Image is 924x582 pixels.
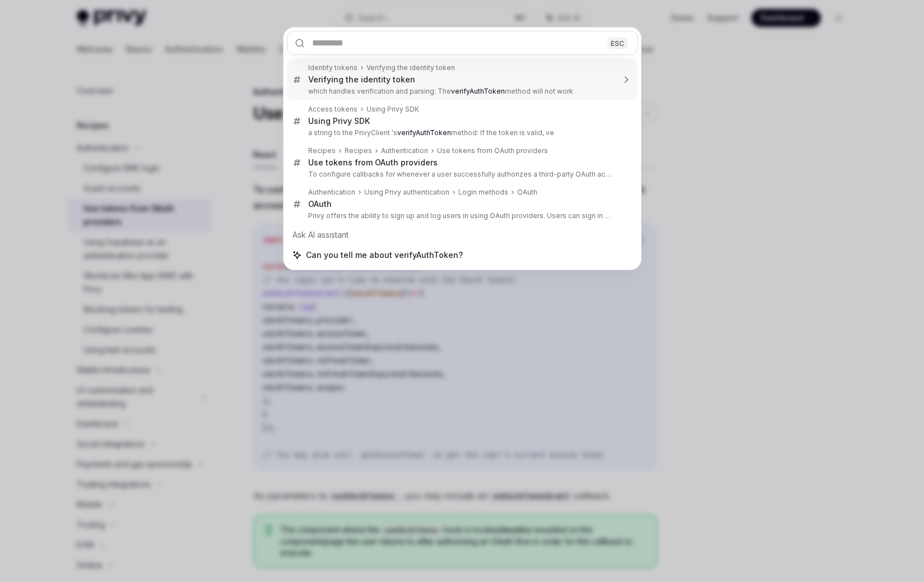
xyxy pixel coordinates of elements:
div: Using Privy SDK [308,116,370,126]
div: OAuth [517,188,537,197]
b: verifyAuthToken [397,128,451,137]
div: Using Privy SDK [366,105,419,114]
div: OAuth [308,199,332,209]
div: Login methods [458,188,508,197]
div: Access tokens [308,105,357,114]
span: Can you tell me about verifyAuthToken? [306,250,463,261]
div: Use tokens from OAuth providers [308,158,438,168]
div: Use tokens from OAuth providers [437,146,548,155]
div: Recipes [308,146,336,155]
div: Verifying the identity token [308,75,415,85]
div: Identity tokens [308,63,357,72]
div: Authentication [381,146,428,155]
p: Privy offers the ability to sign up and log users in using OAuth providers. Users can sign in with f [308,211,614,220]
div: Verifying the identity token [366,63,455,72]
div: Ask AI assistant [287,225,638,245]
p: which handles verification and parsing: The method will not work [308,87,614,96]
p: To configure callbacks for whenever a user successfully authorizes a third-party OAuth account, use [308,170,614,179]
div: ESC [607,37,628,49]
div: Using Privy authentication [364,188,449,197]
div: Authentication [308,188,355,197]
b: verifyAuthToken [451,87,505,95]
div: Recipes [345,146,372,155]
p: a string to the PrivyClient 's method: If the token is valid, ve [308,128,614,137]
